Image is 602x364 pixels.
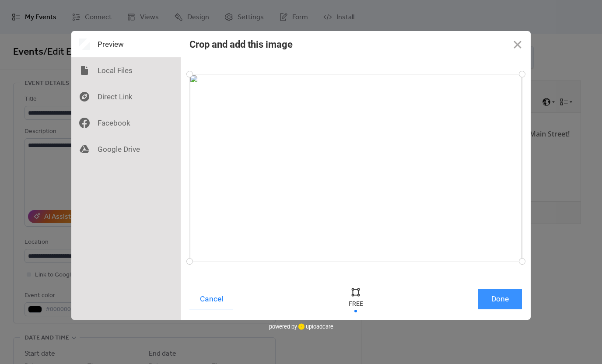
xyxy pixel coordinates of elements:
[269,320,333,333] div: powered by
[189,39,293,50] div: Crop and add this image
[71,84,181,110] div: Direct Link
[71,31,181,57] div: Preview
[71,57,181,84] div: Local Files
[189,289,233,309] button: Cancel
[71,136,181,162] div: Google Drive
[297,323,333,330] a: uploadcare
[478,289,522,309] button: Done
[504,31,531,57] button: Close
[71,110,181,136] div: Facebook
